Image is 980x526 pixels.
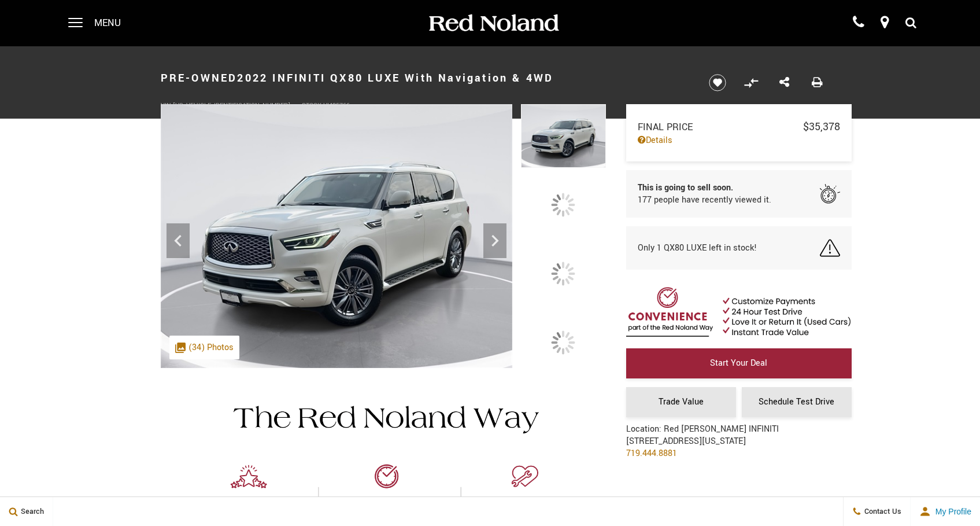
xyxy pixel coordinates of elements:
[779,75,789,90] a: Share this Pre-Owned 2022 INFINITI QX80 LUXE With Navigation & 4WD
[427,13,560,34] img: Red Noland Auto Group
[742,387,852,417] a: Schedule Test Drive
[161,55,690,101] h1: 2022 INFINITI QX80 LUXE With Navigation & 4WD
[659,396,704,408] span: Trade Value
[812,75,823,90] a: Print this Pre-Owned 2022 INFINITI QX80 LUXE With Navigation & 4WD
[18,506,44,517] span: Search
[161,104,513,368] img: Used 2022 White INFINITI LUXE image 1
[638,134,840,146] a: Details
[161,71,238,86] strong: Pre-Owned
[323,101,350,110] span: UI485766
[638,182,771,194] span: This is going to sell soon.
[161,101,173,110] span: VIN:
[705,73,730,92] button: Save vehicle
[861,506,901,517] span: Contact Us
[803,119,840,134] span: $35,378
[302,101,323,110] span: Stock:
[521,104,605,168] img: Used 2022 White INFINITI LUXE image 1
[638,119,840,134] a: Final Price $35,378
[742,74,760,91] button: Compare vehicle
[626,387,736,417] a: Trade Value
[626,447,677,459] a: 719.444.8881
[911,497,980,526] button: user-profile-menu
[931,507,971,516] span: My Profile
[626,423,779,468] div: Location: Red [PERSON_NAME] INFINITI [STREET_ADDRESS][US_STATE]
[173,101,290,110] span: [US_VEHICLE_IDENTIFICATION_NUMBER]
[638,194,771,206] span: 177 people have recently viewed it.
[169,336,239,359] div: (34) Photos
[710,357,767,369] span: Start Your Deal
[638,242,757,254] span: Only 1 QX80 LUXE left in stock!
[759,396,834,408] span: Schedule Test Drive
[638,120,803,134] span: Final Price
[626,348,852,378] a: Start Your Deal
